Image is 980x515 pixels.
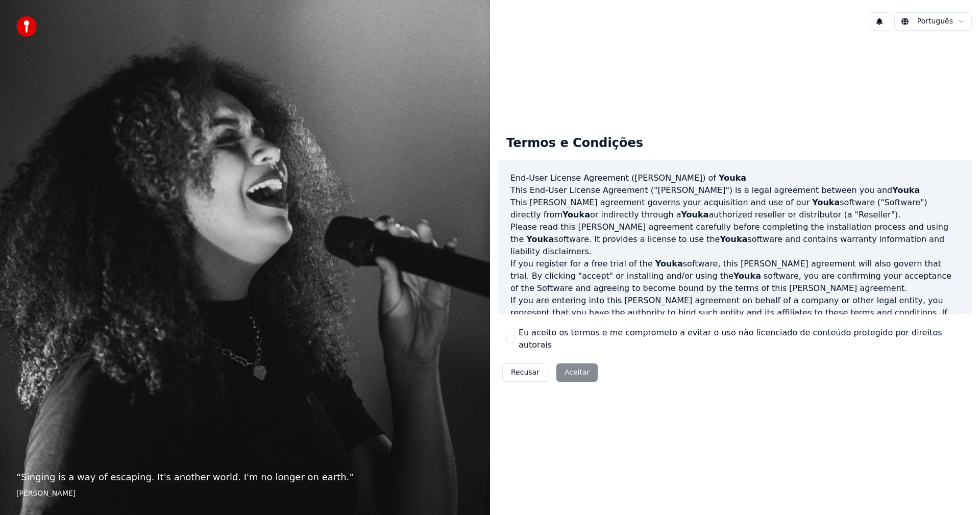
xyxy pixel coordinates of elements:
[812,198,840,207] span: Youka
[892,185,920,195] span: Youka
[719,173,746,183] span: Youka
[562,210,590,219] span: Youka
[16,16,37,37] img: youka
[720,234,747,244] span: Youka
[502,363,548,382] button: Recusar
[16,488,474,499] footer: [PERSON_NAME]
[510,258,960,295] p: If you register for a free trial of the software, this [PERSON_NAME] agreement will also govern t...
[498,127,651,160] div: Termos e Condições
[510,197,960,221] p: This [PERSON_NAME] agreement governs your acquisition and use of our software ("Software") direct...
[519,327,964,351] label: Eu aceito os termos e me comprometo a evitar o uso não licenciado de conteúdo protegido por direi...
[16,470,474,484] p: “ Singing is a way of escaping. It's another world. I'm no longer on earth. ”
[510,184,960,197] p: This End-User License Agreement ("[PERSON_NAME]") is a legal agreement between you and
[733,271,761,281] span: Youka
[681,210,708,219] span: Youka
[655,259,683,268] span: Youka
[526,234,554,244] span: Youka
[510,295,960,344] p: If you are entering into this [PERSON_NAME] agreement on behalf of a company or other legal entit...
[510,221,960,258] p: Please read this [PERSON_NAME] agreement carefully before completing the installation process and...
[510,172,960,184] h3: End-User License Agreement ([PERSON_NAME]) of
